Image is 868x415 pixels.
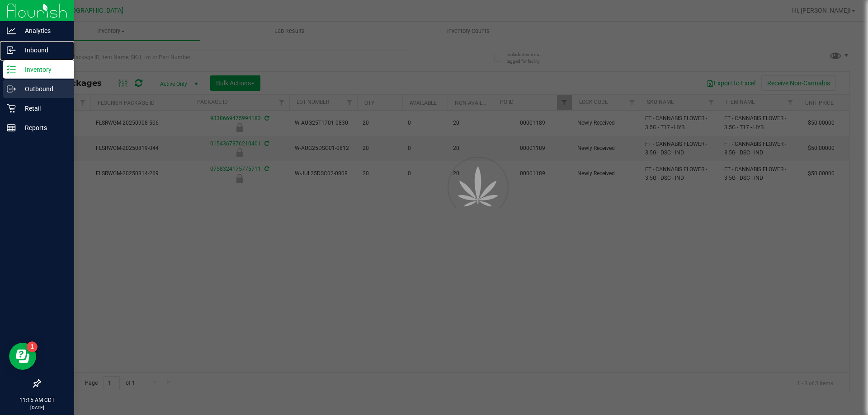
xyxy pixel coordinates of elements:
[7,26,16,35] inline-svg: Analytics
[16,45,70,56] p: Inbound
[7,84,16,93] inline-svg: Outbound
[9,343,36,370] iframe: Resource center
[4,404,70,411] p: [DATE]
[4,396,70,404] p: 11:15 AM CDT
[7,123,16,132] inline-svg: Reports
[7,65,16,74] inline-svg: Inventory
[16,122,70,133] p: Reports
[16,64,70,75] p: Inventory
[16,103,70,114] p: Retail
[7,104,16,113] inline-svg: Retail
[7,46,16,55] inline-svg: Inbound
[27,341,38,352] iframe: Resource center unread badge
[16,25,70,36] p: Analytics
[16,84,70,94] p: Outbound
